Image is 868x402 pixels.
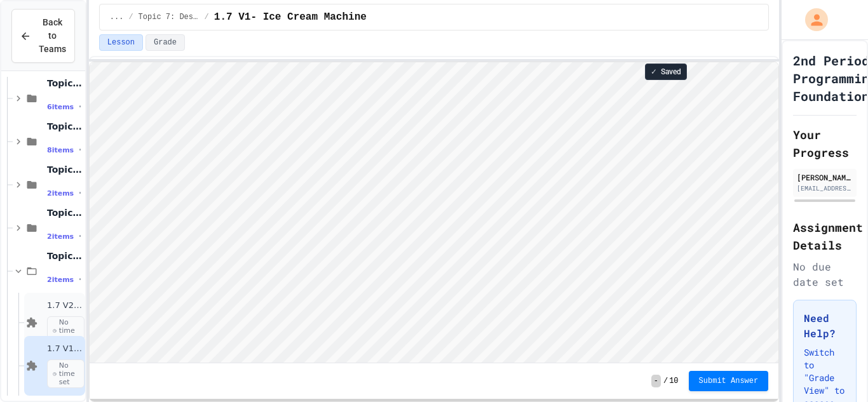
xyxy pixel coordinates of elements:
button: Grade [146,34,185,51]
span: Topic 2: Problem Decomposition and Logic Structures [47,77,83,89]
span: No time set [47,359,85,389]
span: 2 items [47,232,74,241]
div: No due date set [793,259,857,290]
h3: Need Help? [804,311,846,341]
span: 2 items [47,276,74,284]
button: Back to Teams [11,9,75,63]
button: Lesson [99,34,143,51]
span: / [205,12,209,22]
span: Saved [661,67,681,77]
div: [EMAIL_ADDRESS][DOMAIN_NAME] [797,184,853,193]
span: ✓ [651,67,657,77]
span: - [651,375,661,387]
span: • [79,231,81,241]
span: • [79,102,81,112]
span: Topic 4: Search/Sort Algorithims & Algorithimic Efficency [47,164,83,175]
span: Back to Teams [39,16,66,56]
span: Topic 3: Pattern Recognition and Abstraction [47,121,83,132]
iframe: Snap! Programming Environment [90,62,778,363]
span: / [128,12,133,22]
span: Submit Answer [699,376,759,386]
span: / [663,376,668,386]
span: 10 [669,376,678,386]
h2: Assignment Details [793,218,857,254]
span: Topic 5: APIs & Libraries [47,207,83,218]
div: [PERSON_NAME] [797,171,853,183]
span: 2 items [47,189,74,198]
span: 8 items [47,146,74,154]
span: 1.7 V2- IceCream Machine Project [47,300,83,311]
button: Submit Answer [689,371,769,391]
span: 1.7 V1- Ice Cream Machine [214,10,367,25]
span: 6 items [47,103,74,111]
span: • [79,274,81,285]
span: Topic 7: Designing & Simulating Solutions [139,12,200,22]
h2: Your Progress [793,126,857,161]
span: ... [110,12,124,22]
div: My Account [792,5,831,34]
span: No time set [47,316,85,345]
span: • [79,188,81,198]
span: 1.7 V1- Ice Cream Machine [47,344,83,354]
span: Topic 7: Designing & Simulating Solutions [47,250,83,262]
span: • [79,145,81,155]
